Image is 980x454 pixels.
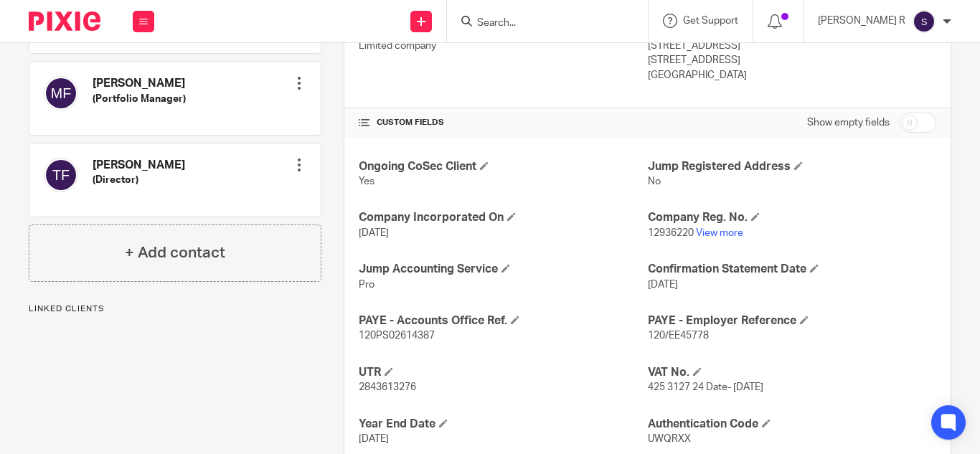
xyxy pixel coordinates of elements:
[683,16,738,26] span: Get Support
[93,158,185,173] h4: [PERSON_NAME]
[648,434,691,444] span: UWQRXX
[648,53,936,67] p: [STREET_ADDRESS]
[648,262,936,277] h4: Confirmation Statement Date
[359,417,647,432] h4: Year End Date
[29,11,100,31] img: Pixie
[93,76,186,91] h4: [PERSON_NAME]
[648,39,936,53] p: [STREET_ADDRESS]
[913,10,936,33] img: svg%3E
[359,280,374,290] span: Pro
[807,115,890,130] label: Show empty fields
[359,382,416,392] span: 2843613276
[359,176,374,186] span: Yes
[476,17,605,30] input: Search
[648,313,936,328] h4: PAYE - Employer Reference
[93,92,186,106] h5: (Portfolio Manager)
[125,242,225,264] h4: + Add contact
[648,382,763,392] span: 425 3127 24 Date- [DATE]
[648,159,936,174] h4: Jump Registered Address
[818,14,905,28] p: [PERSON_NAME] R
[359,313,647,328] h4: PAYE - Accounts Office Ref.
[648,417,936,432] h4: Authentication Code
[359,365,647,380] h4: UTR
[359,117,647,128] h4: CUSTOM FIELDS
[359,262,647,277] h4: Jump Accounting Service
[648,365,936,380] h4: VAT No.
[696,228,743,238] a: View more
[648,176,661,186] span: No
[359,331,435,341] span: 120PS02614387
[648,331,709,341] span: 120/EE45778
[44,76,78,110] img: svg%3E
[359,39,647,53] p: Limited company
[359,434,389,444] span: [DATE]
[93,173,185,187] h5: (Director)
[359,228,389,238] span: [DATE]
[359,210,647,225] h4: Company Incorporated On
[648,280,678,290] span: [DATE]
[29,303,321,315] p: Linked clients
[359,159,647,174] h4: Ongoing CoSec Client
[44,158,78,192] img: svg%3E
[648,228,694,238] span: 12936220
[648,210,936,225] h4: Company Reg. No.
[648,68,936,82] p: [GEOGRAPHIC_DATA]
